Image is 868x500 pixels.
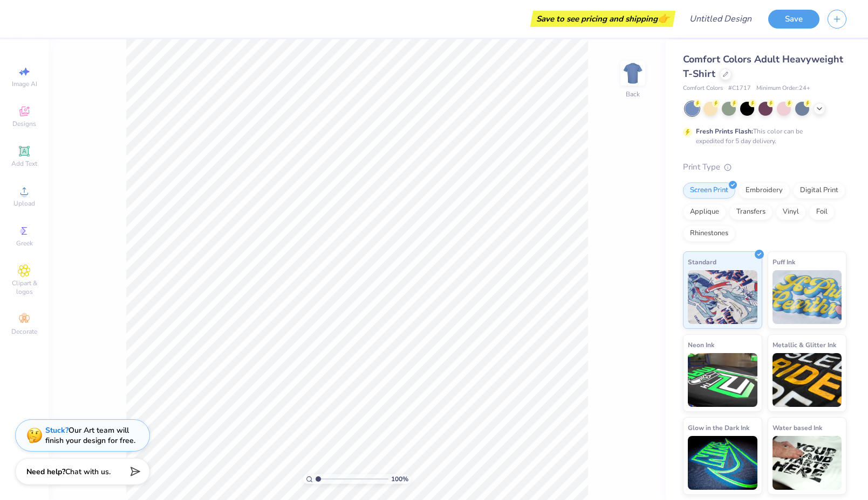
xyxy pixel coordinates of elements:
span: Greek [16,239,33,248]
img: Metallic & Glitter Ink [773,353,842,407]
span: Neon Ink [688,339,714,350]
span: Chat with us. [65,467,111,477]
span: 100 % [391,474,408,484]
img: Standard [688,270,757,324]
span: Comfort Colors [683,84,723,93]
span: 👉 [658,12,669,25]
div: Digital Print [793,182,845,199]
div: Our Art team will finish your design for free. [45,425,135,446]
button: Save [768,10,819,29]
strong: Need help? [26,467,65,477]
div: Rhinestones [683,226,735,242]
input: Untitled Design [681,8,760,30]
div: This color can be expedited for 5 day delivery. [696,126,829,146]
span: Image AI [12,80,37,88]
strong: Stuck? [45,425,69,435]
div: Foil [809,204,835,220]
span: Upload [13,199,35,208]
span: Glow in the Dark Ink [688,422,749,433]
div: Transfers [729,204,773,220]
span: Designs [12,119,36,128]
img: Neon Ink [688,353,757,407]
div: Save to see pricing and shipping [533,11,673,27]
div: Applique [683,204,726,220]
img: Back [622,62,644,84]
span: Clipart & logos [5,279,43,296]
img: Puff Ink [773,270,842,324]
span: Puff Ink [773,256,795,267]
div: Embroidery [739,182,790,199]
img: Glow in the Dark Ink [688,436,757,490]
div: Print Type [683,161,846,173]
span: Water based Ink [773,422,822,433]
span: Decorate [11,327,37,336]
div: Screen Print [683,182,735,199]
span: Add Text [11,159,37,168]
span: Comfort Colors Adult Heavyweight T-Shirt [683,53,843,80]
div: Vinyl [776,204,806,220]
span: Standard [688,256,716,267]
span: # C1717 [728,84,751,93]
div: Back [626,89,640,99]
img: Water based Ink [773,436,842,490]
span: Metallic & Glitter Ink [773,339,836,350]
span: Minimum Order: 24 + [756,84,810,93]
strong: Fresh Prints Flash: [696,127,753,136]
